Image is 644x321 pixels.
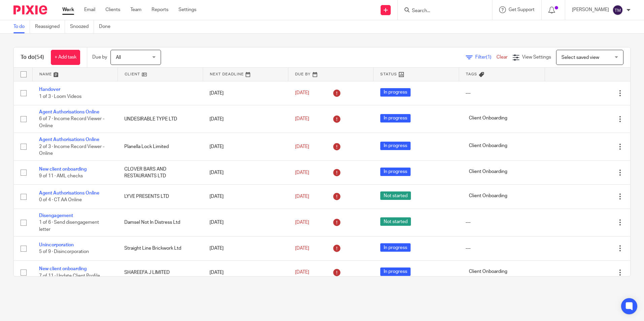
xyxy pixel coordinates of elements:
[39,94,82,99] span: 1 of 3 · Loom Videos
[295,194,309,199] span: [DATE]
[118,133,203,160] td: Planella Lock Limited
[39,198,82,203] span: 0 of 4 · CT AA Online
[465,168,511,176] span: Client Onboarding
[203,133,288,160] td: [DATE]
[105,6,120,13] a: Clients
[35,20,65,33] a: Reassigned
[380,114,411,122] span: In progress
[465,267,511,276] span: Client Onboarding
[380,168,411,176] span: In progress
[522,55,551,60] span: View Settings
[130,6,141,13] a: Team
[39,220,99,232] span: 1 of 6 · Send disengagement letter
[465,245,538,252] div: ---
[465,90,538,97] div: ---
[411,8,472,14] input: Search
[572,6,609,13] p: [PERSON_NAME]
[295,220,309,225] span: [DATE]
[92,54,107,61] p: Due by
[295,144,309,149] span: [DATE]
[35,55,44,60] span: (54)
[39,87,60,92] a: Handover
[70,20,94,33] a: Snoozed
[62,6,74,13] a: Work
[39,266,87,271] a: New client onboarding
[295,91,309,96] span: [DATE]
[475,55,496,60] span: Filter
[295,116,309,121] span: [DATE]
[39,110,99,114] a: Agent Authorisations Online
[39,191,99,195] a: Agent Authorisations Online
[496,55,508,60] a: Clear
[295,170,309,175] span: [DATE]
[118,185,203,209] td: LYVE PRESENTS LTD
[380,267,411,276] span: In progress
[179,6,196,13] a: Settings
[13,20,30,33] a: To do
[39,250,89,254] span: 5 of 9 · Disincorporation
[465,191,511,200] span: Client Onboarding
[13,5,47,14] img: Pixie
[486,55,491,60] span: (1)
[118,209,203,236] td: Damsel Not In Distress Ltd
[39,213,73,218] a: Disengagement
[39,137,99,142] a: Agent Authorisations Online
[203,185,288,209] td: [DATE]
[203,260,288,284] td: [DATE]
[39,117,104,129] span: 6 of 7 · Income Record Viewer - Online
[612,5,623,15] img: svg%3E
[465,142,511,150] span: Client Onboarding
[39,144,104,156] span: 2 of 3 · Income Record Viewer - Online
[118,260,203,284] td: SHAREEFA J LIMITED
[39,167,87,172] a: New client onboarding
[465,219,538,226] div: ---
[295,246,309,251] span: [DATE]
[84,6,95,13] a: Email
[203,160,288,184] td: [DATE]
[465,114,511,122] span: Client Onboarding
[295,270,309,275] span: [DATE]
[561,55,599,60] span: Select saved view
[380,142,411,150] span: In progress
[152,6,168,13] a: Reports
[203,105,288,133] td: [DATE]
[203,81,288,105] td: [DATE]
[39,274,100,278] span: 7 of 11 · Update Client Profile
[39,174,83,178] span: 9 of 11 · AML checks
[380,243,411,252] span: In progress
[21,54,44,61] h1: To do
[39,243,74,247] a: Unincorporation
[118,105,203,133] td: UNDESIRABLE TYPE LTD
[509,7,535,12] span: Get Support
[51,50,80,65] a: + Add task
[116,55,121,60] span: All
[203,209,288,236] td: [DATE]
[466,72,477,76] span: Tags
[203,237,288,260] td: [DATE]
[99,20,116,33] a: Done
[118,237,203,260] td: Straight Line Brickwork Ltd
[118,160,203,184] td: CLOVER BARS AND RESTAURANTS LTD
[380,191,411,200] span: Not started
[380,88,411,97] span: In progress
[380,217,411,226] span: Not started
